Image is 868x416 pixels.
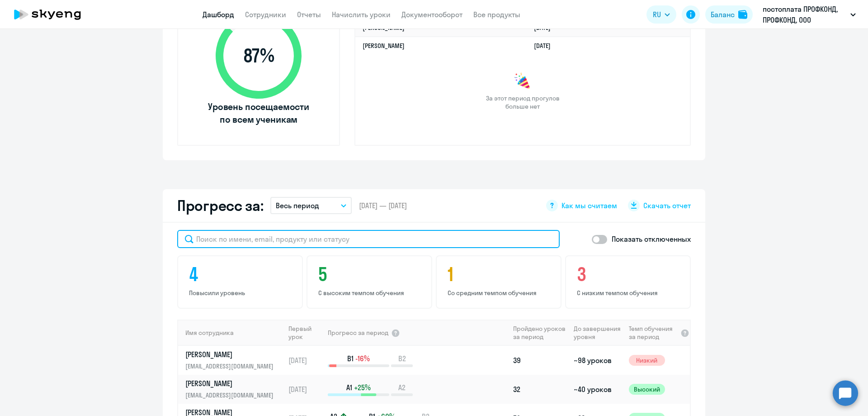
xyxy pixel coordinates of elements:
span: Скачать отчет [643,201,691,210]
span: +25% [354,383,371,392]
span: B2 [398,354,406,363]
p: постоплата ПРОФКОНД, ПРОФКОНД, ООО [763,4,847,25]
h4: 5 [318,263,423,285]
td: ~98 уроков [570,346,625,375]
span: Высокий [629,384,665,395]
h4: 1 [448,263,552,285]
span: За этот период прогулов больше нет [485,94,561,110]
span: Как мы считаем [561,201,617,210]
span: -16% [355,354,370,363]
p: С высоким темпом обучения [318,289,423,297]
a: [PERSON_NAME][EMAIL_ADDRESS][DOMAIN_NAME] [185,349,284,371]
a: Начислить уроки [332,10,391,19]
td: 32 [509,375,570,404]
p: [EMAIL_ADDRESS][DOMAIN_NAME] [185,361,278,371]
button: RU [646,5,676,24]
td: ~40 уроков [570,375,625,404]
span: [DATE] — [DATE] [359,201,407,210]
p: Со средним темпом обучения [448,289,552,297]
th: До завершения уровня [570,320,625,346]
p: [EMAIL_ADDRESS][DOMAIN_NAME] [185,390,278,400]
span: Прогресс за период [328,329,388,337]
span: Низкий [629,355,665,366]
button: Весь период [270,197,352,214]
p: С низким темпом обучения [577,289,682,297]
a: [PERSON_NAME][EMAIL_ADDRESS][DOMAIN_NAME] [185,378,284,400]
span: 87 % [207,45,311,67]
td: [DATE] [285,375,327,404]
p: [PERSON_NAME] [185,378,278,388]
p: [PERSON_NAME] [185,349,278,359]
input: Поиск по имени, email, продукту или статусу [177,230,560,248]
th: Имя сотрудника [178,320,285,346]
a: Документооборот [401,10,462,19]
span: A2 [398,383,406,392]
p: Показать отключенных [612,234,691,244]
a: Все продукты [473,10,520,19]
img: balance [738,10,747,19]
td: [DATE] [285,346,327,375]
td: 39 [509,346,570,375]
button: Балансbalance [705,5,753,24]
h4: 4 [189,263,294,285]
img: congrats [514,72,532,91]
th: Первый урок [285,320,327,346]
a: Сотрудники [245,10,286,19]
a: Отчеты [297,10,321,19]
p: Весь период [276,200,319,211]
a: [DATE] [534,42,558,50]
span: Темп обучения за период [629,325,678,341]
div: Баланс [711,9,735,20]
p: Повысили уровень [189,289,294,297]
span: B1 [347,354,354,363]
a: Дашборд [203,10,234,19]
a: [PERSON_NAME] [363,42,405,50]
button: постоплата ПРОФКОНД, ПРОФКОНД, ООО [758,4,860,25]
span: A1 [346,383,352,392]
span: RU [653,9,661,20]
th: Пройдено уроков за период [509,320,570,346]
span: Уровень посещаемости по всем ученикам [207,100,311,126]
h4: 3 [577,263,682,285]
h2: Прогресс за: [177,196,263,215]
